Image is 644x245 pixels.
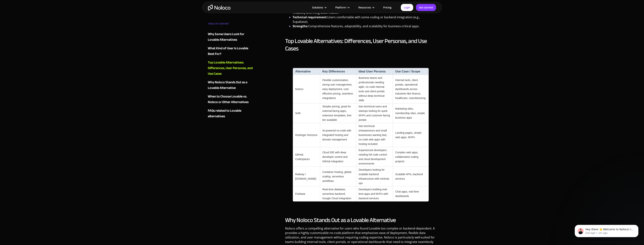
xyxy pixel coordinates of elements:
td: Developers building real-time apps and MVPs with backend services [356,186,393,201]
a: home [208,5,230,10]
a: Why Noloco Stands Out as a Lovable Alternative [208,80,253,91]
a: Login [401,4,413,11]
td: Landing pages, simple web apps, MVPs [393,123,429,147]
a: What Kind of User Is Lovable Best For? [208,46,253,57]
td: Marketing sites, membership sites, simple business apps [393,103,429,123]
th: Key Differences [320,68,356,75]
td: Container hosting, global scaling, serverless workflows [320,167,356,186]
td: GitHub Codespaces [293,147,320,167]
iframe: Intercom notifications message [569,217,644,243]
div: Solutions [307,5,331,10]
td: Chat apps, real-time dashboards [393,186,429,201]
a: Pricing [379,5,396,10]
div: TABLE OF CONTENT [208,21,253,28]
td: Business teams and professionals needing agile, no-code internal tools and client portals without... [356,75,393,103]
a: Why Some Users Look for Lovable Alternatives [208,31,253,43]
td: Flexible customization, strong user management, easy deployment, cost-effective pricing, seamless... [320,75,356,103]
td: Cloud IDE with deep developer control and GitHub integration [320,147,356,167]
td: Railway / [DOMAIN_NAME] [293,167,320,186]
li: Comprehensive features, adaptability, and scalability for business-critical apps. [293,24,436,28]
td: Scalable APIs, backend services [393,167,429,186]
a: FAQs related to Lovable alternatives [208,108,253,119]
td: Hostinger Horizons [293,123,320,147]
td: AI-powered no-code with integrated hosting and domain management [320,123,356,147]
td: Noloco [293,75,320,103]
td: Softr [293,103,320,123]
strong: Strengths: [293,24,308,28]
td: Firebase [293,186,320,201]
td: Simpler pricing, great for external-facing apps, extensive templates, free tier available [320,103,356,123]
th: Ideal User Persona [356,68,393,75]
td: Non-technical users and startups looking for quick MVPs and customer-facing portals [356,103,393,123]
a: Get started [416,4,436,11]
div: Platform [335,5,346,10]
div: Solutions [312,5,323,10]
a: When to Choose Lovable vs. Noloco or Other Alternatives [208,94,253,105]
a: Top Lovable Alternatives: Differences, User Personas, and Use Cases‍ [208,60,253,77]
td: Internal tools, client portals, operational dashboards across industries like finance, healthcare... [393,75,429,103]
td: Real-time database, serverless backend, Google Cloud integration [320,186,356,201]
h2: Why Noloco Stands Out as a Lovable Alternative [285,216,436,224]
td: Non-technical entrepreneurs and small businesses wanting fast, no-code web apps with hosting incl... [356,123,393,147]
td: Complex web apps, collaborative coding projects [393,147,429,167]
div: Resources [358,5,371,10]
th: Alternative [293,68,320,75]
li: Users comfortable with some coding or backend integration (e.g., Supabase). [293,15,436,24]
h2: Top Lovable Alternatives: Differences, User Personas, and Use Cases ‍ [285,37,436,60]
div: Platform [331,5,354,10]
td: Developers looking for scalable backend infrastructure with minimal ops [356,167,393,186]
td: Experienced developers needing full code control and cloud development environments [356,147,393,167]
strong: Technical requirement: [293,15,327,19]
div: Resources [354,5,379,10]
th: Use Case / Scope [393,68,429,75]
